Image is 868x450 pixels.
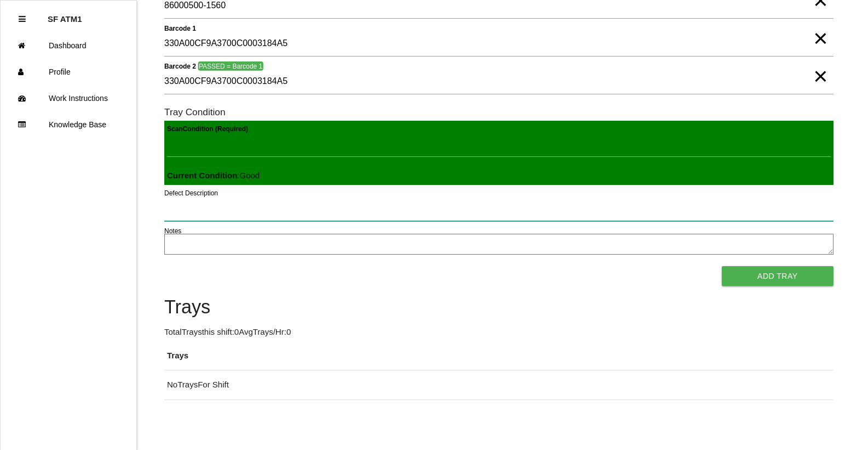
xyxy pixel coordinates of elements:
[813,16,827,38] span: Clear Input
[164,188,218,198] label: Defect Description
[48,6,82,24] p: SF ATM1
[164,326,833,339] p: Total Trays this shift: 0 Avg Trays /Hr: 0
[722,266,833,286] button: Add Tray
[164,62,196,70] b: Barcode 2
[167,171,237,180] b: Current Condition
[1,111,136,138] a: Knowledge Base
[167,171,260,180] span: : Good
[164,24,196,32] b: Barcode 1
[1,32,136,59] a: Dashboard
[1,59,136,85] a: Profile
[164,226,181,236] label: Notes
[198,61,263,71] span: PASSED = Barcode 1
[164,341,833,370] th: Trays
[167,125,248,133] b: Scan Condition (Required)
[164,107,833,117] h6: Tray Condition
[164,370,833,400] td: No Trays For Shift
[1,85,136,111] a: Work Instructions
[813,54,827,76] span: Clear Input
[19,6,26,32] div: Close
[164,297,833,318] h4: Trays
